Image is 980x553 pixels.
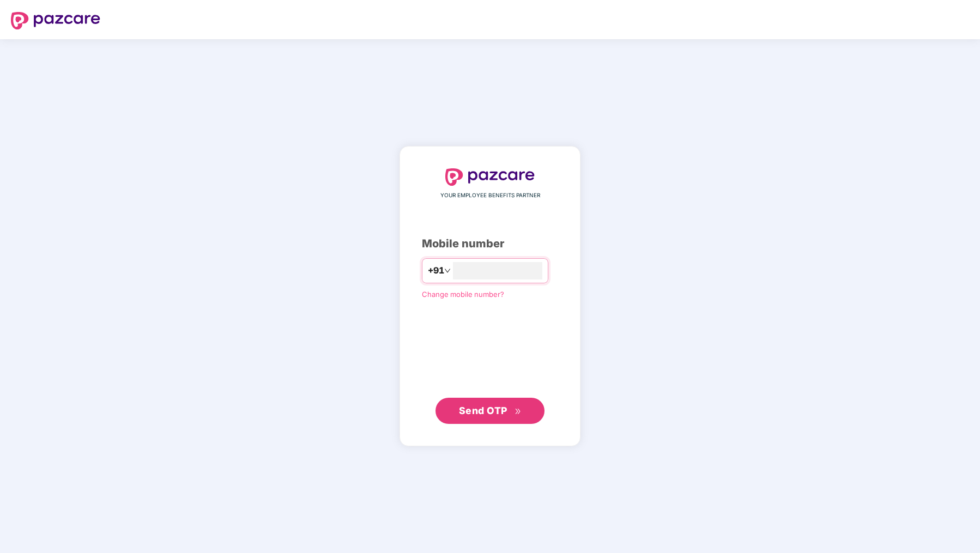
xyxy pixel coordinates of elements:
img: logo [11,12,100,29]
span: double-right [515,408,522,415]
span: down [444,268,451,274]
a: Change mobile number? [422,290,504,299]
span: +91 [428,264,444,277]
div: Mobile number [422,235,558,252]
span: YOUR EMPLOYEE BENEFITS PARTNER [440,191,540,200]
img: logo [445,168,535,186]
button: Send OTPdouble-right [435,398,545,424]
span: Send OTP [459,405,507,416]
